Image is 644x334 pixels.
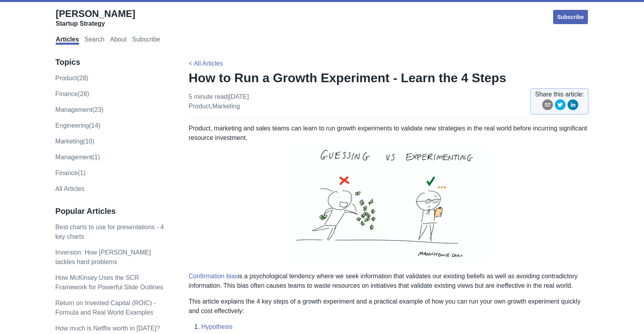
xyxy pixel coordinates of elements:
a: Hypothesis [201,323,233,330]
button: twitter [555,99,566,113]
a: product [189,103,211,109]
span: Share this article: [535,90,584,99]
a: engineering(14) [55,122,100,129]
a: Management(1) [55,154,100,160]
a: Confirmation bias [189,273,238,279]
a: How McKinsey Uses the SCR Framework for Powerful Slide Outlines [55,274,163,291]
a: management(23) [55,106,104,113]
a: About [110,36,127,45]
a: Articles [56,36,79,45]
a: Finance(1) [55,170,85,176]
p: is a psychological tendency where we seek information that validates our existing beliefs as well... [189,272,589,291]
h3: Popular Articles [55,206,172,216]
span: [PERSON_NAME] [56,8,135,19]
p: Product, marketing and sales teams can learn to run growth experiments to validate new strategies... [189,124,589,265]
a: marketing [212,103,240,109]
button: email [542,99,553,113]
a: Search [85,36,105,45]
a: [PERSON_NAME]Startup Strategy [56,8,135,28]
div: Startup Strategy [56,20,135,28]
a: Inversion: How [PERSON_NAME] tackles hard problems [55,249,151,265]
img: guess_vs_experiment [290,143,487,265]
p: 5 minute read | [DATE] , [189,92,249,111]
a: Best charts to use for presentations - 4 key charts [55,224,164,240]
h3: Topics [55,57,172,67]
button: linkedin [567,99,578,113]
a: finance(28) [55,91,89,97]
a: product(28) [55,75,89,81]
a: All Articles [55,185,85,192]
p: This article explains the 4 key steps of a growth experiment and a practical example of how you c... [189,297,589,316]
a: Subscribe [132,36,160,45]
a: Subscribe [552,9,589,25]
a: Return on Invested Capital (ROIC) - Formula and Real World Examples [55,300,156,316]
h1: How to Run a Growth Experiment - Learn the 4 Steps [189,70,589,86]
a: < All Articles [189,60,223,67]
a: marketing(10) [55,138,94,145]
